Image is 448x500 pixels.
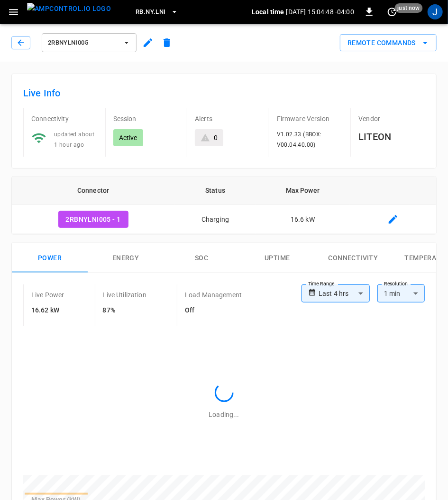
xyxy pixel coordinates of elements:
button: RB.NY.LNI [132,3,182,21]
p: Active [119,133,137,142]
td: 16.6 kW [256,205,349,235]
div: 1 min [377,284,425,302]
div: Last 4 hrs [319,284,370,302]
h6: Off [185,305,242,316]
img: ampcontrol.io logo [27,3,111,15]
h6: 16.62 kW [31,305,64,316]
h6: LITEON [358,129,425,144]
td: Charging [174,205,256,235]
button: Uptime [239,243,315,273]
h6: Live Info [23,85,425,101]
label: Resolution [384,280,408,288]
p: Session [113,114,180,123]
div: remote commands options [340,34,437,52]
table: connector table [12,177,436,235]
p: Vendor [358,114,425,123]
button: 2RBNYLNI005 - 1 [58,211,128,228]
span: RB.NY.LNI [136,7,165,18]
th: Max Power [256,177,349,205]
button: SOC [164,243,239,273]
button: 2RBNYLNI005 [42,33,137,52]
span: V1.02.33 (BBOX: V00.04.40.00) [277,131,322,148]
h6: 87% [103,305,146,316]
span: Loading... [209,411,239,418]
button: Power [12,243,88,273]
p: Firmware Version [277,114,343,123]
th: Connector [12,177,174,205]
div: profile-icon [428,4,443,19]
p: Live Power [31,290,64,300]
p: Connectivity [31,114,98,123]
button: Connectivity [315,243,391,273]
button: Energy [88,243,164,273]
span: updated about 1 hour ago [54,131,94,148]
p: Load Management [185,290,242,300]
span: just now [395,3,423,13]
button: Remote Commands [340,34,437,52]
button: set refresh interval [384,4,400,19]
div: 0 [214,133,218,142]
th: Status [174,177,256,205]
p: Live Utilization [103,290,146,300]
span: 2RBNYLNI005 [48,38,118,48]
p: Alerts [195,114,261,123]
p: Local time [252,7,284,17]
label: Time Range [308,280,335,288]
p: [DATE] 15:04:48 -04:00 [286,7,354,17]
